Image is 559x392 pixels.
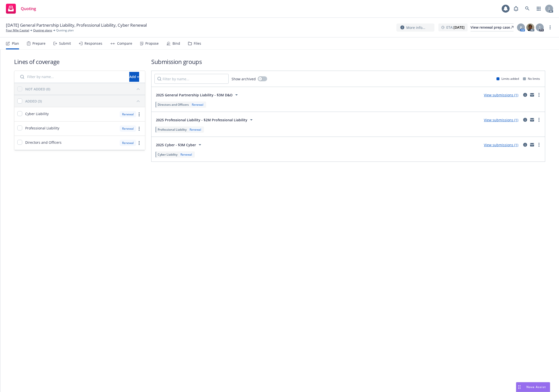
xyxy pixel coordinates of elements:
[129,72,139,82] div: Add
[129,72,139,82] button: Add
[154,74,229,84] input: Filter by name...
[136,111,142,117] a: more
[156,142,196,147] span: 2025 Cyber - $3M Cyber
[17,72,126,82] input: Filter by name...
[25,99,42,104] div: ADDED (3)
[145,41,159,45] div: Propose
[526,23,534,31] img: photo
[151,58,545,66] h1: Submission groups
[536,92,542,98] a: more
[523,77,540,81] div: No limits
[194,41,201,45] div: Files
[136,140,142,146] a: more
[154,140,204,150] button: 2025 Cyber - $3M Cyber
[25,111,49,116] span: Cyber Liability
[32,41,45,45] div: Prepare
[85,41,102,45] div: Responses
[12,41,19,45] div: Plan
[156,92,233,98] span: 2025 General Partnership Liability - $3M D&O
[6,22,147,28] span: [DATE] General Partnership Liability, Professional Liability, Cyber Renewal
[232,76,256,82] span: Show archived
[172,41,180,45] div: Bind
[25,125,59,131] span: Professional Liability
[547,24,553,30] a: more
[471,23,514,31] a: View renewal prep case
[6,28,29,33] a: Four Mile Capital
[522,117,528,123] a: circleInformation
[33,28,52,33] a: Quoting plans
[406,25,425,30] span: More info...
[191,103,204,107] div: Renewal
[59,41,71,45] div: Submit
[4,2,38,16] a: Quoting
[484,118,518,122] a: View submissions (1)
[120,125,136,132] div: Renewal
[520,25,522,30] span: P
[25,140,62,145] span: Directors and Officers
[158,103,189,107] span: Directors and Officers
[179,152,193,157] div: Renewal
[14,58,145,66] h1: Lines of coverage
[511,4,521,14] a: Report a Bug
[529,142,535,148] a: mail
[154,90,241,100] button: 2025 General Partnership Liability - $3M D&O
[536,142,542,148] a: more
[534,4,544,14] a: Switch app
[156,117,247,123] span: 2025 Professional Liability - $2M Professional Liability
[25,85,142,93] button: NOT ADDED (0)
[536,117,542,123] a: more
[516,382,522,392] div: Drag to move
[529,117,535,123] a: mail
[189,127,202,132] div: Renewal
[529,92,535,98] a: mail
[526,385,546,389] span: Nova Assist
[25,86,50,92] div: NOT ADDED (0)
[21,7,36,11] span: Quoting
[484,93,518,97] a: View submissions (1)
[158,127,187,132] span: Professional Liability
[120,111,136,117] div: Renewal
[158,152,177,157] span: Cyber Liability
[522,142,528,148] a: circleInformation
[516,382,550,392] button: Nova Assist
[120,140,136,146] div: Renewal
[446,25,465,30] span: ETA :
[136,126,142,132] a: more
[484,143,518,147] a: View submissions (1)
[154,115,256,125] button: 2025 Professional Liability - $2M Professional Liability
[453,25,465,30] strong: [DATE]
[522,92,528,98] a: circleInformation
[522,4,532,14] a: Search
[117,41,132,45] div: Compare
[496,77,519,81] div: Limits added
[396,23,434,32] button: More info...
[25,97,142,105] button: ADDED (3)
[56,28,74,33] span: Quoting plan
